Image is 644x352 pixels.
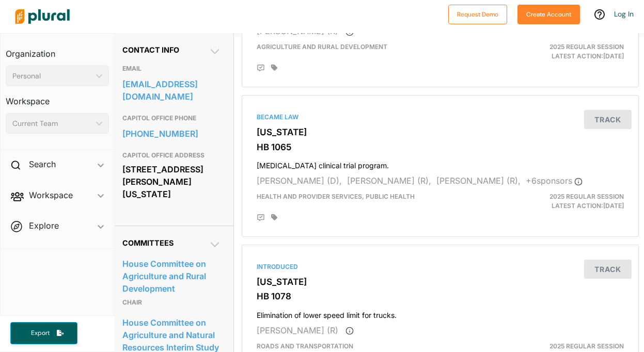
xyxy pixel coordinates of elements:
div: Add tags [271,214,277,221]
div: Add Position Statement [257,214,265,222]
h3: [US_STATE] [257,277,624,287]
div: [STREET_ADDRESS][PERSON_NAME][US_STATE] [122,162,221,202]
h3: HB 1065 [257,142,624,152]
div: Latest Action: [DATE] [504,192,632,211]
span: Roads and Transportation [257,342,353,350]
a: [PHONE_NUMBER] [122,126,221,141]
h3: Workspace [6,86,109,109]
a: House Committee on Agriculture and Rural Development [122,256,221,296]
p: Chair [122,296,221,309]
span: Contact Info [122,45,179,54]
a: Request Demo [448,8,507,19]
div: Introduced [257,262,624,271]
button: Request Demo [448,5,507,24]
h4: [MEDICAL_DATA] clinical trial program. [257,156,624,170]
span: [PERSON_NAME] (R) [257,325,338,335]
div: Latest Action: [DATE] [504,42,632,61]
span: [PERSON_NAME] (R), [436,175,521,186]
h3: CAPITOL OFFICE ADDRESS [122,149,221,162]
span: [PERSON_NAME] (D), [257,175,342,186]
span: [PERSON_NAME] (R), [347,175,431,186]
div: Add tags [271,64,277,71]
h4: Elimination of lower speed limit for trucks. [257,306,624,320]
div: Personal [12,71,92,82]
span: 2025 Regular Session [549,193,624,200]
h2: Search [29,158,56,170]
div: Became Law [257,113,624,122]
h3: Organization [6,39,109,61]
span: 2025 Regular Session [549,43,624,51]
span: Export [24,329,57,338]
h3: HB 1078 [257,291,624,301]
button: Export [10,322,77,344]
div: Add Position Statement [257,64,265,72]
button: Track [584,110,632,129]
h3: CAPITOL OFFICE PHONE [122,112,221,124]
a: Log In [614,9,634,19]
h3: EMAIL [122,62,221,75]
span: Agriculture and Rural Development [257,43,387,51]
h3: [US_STATE] [257,127,624,137]
span: Health and Provider Services, Public Health [257,193,415,200]
span: + 6 sponsor s [526,175,583,186]
div: Current Team [12,118,92,129]
span: Committees [122,238,174,247]
span: 2025 Regular Session [549,342,624,350]
button: Track [584,260,632,279]
a: Create Account [517,8,580,19]
a: [EMAIL_ADDRESS][DOMAIN_NAME] [122,76,221,104]
button: Create Account [517,5,580,24]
